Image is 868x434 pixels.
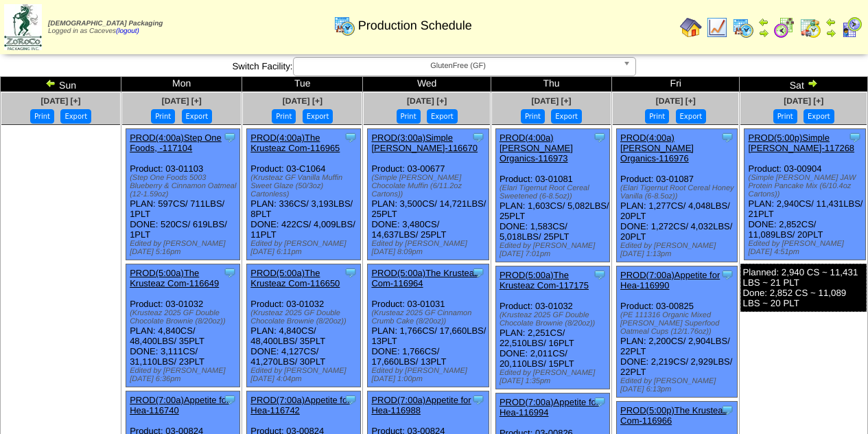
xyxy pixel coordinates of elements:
div: Edited by [PERSON_NAME] [DATE] 4:04pm [250,367,360,383]
div: Product: 03-01087 PLAN: 1,277CS / 4,048LBS / 20PLT DONE: 1,272CS / 4,032LBS / 20PLT [617,129,738,262]
a: PROD(7:00a)Appetite for Hea-116994 [500,397,599,418]
td: Fri [612,77,740,92]
img: Tooltip [344,266,357,279]
div: Product: 03-C1064 PLAN: 336CS / 3,193LBS / 8PLT DONE: 422CS / 4,009LBS / 11PLT [247,129,361,260]
img: Tooltip [471,393,485,407]
div: Product: 03-00904 PLAN: 2,940CS / 11,431LBS / 21PLT DONE: 2,852CS / 11,089LBS / 20PLT [744,129,865,260]
button: Print [272,109,296,124]
div: Product: 03-01081 PLAN: 1,603CS / 5,082LBS / 25PLT DONE: 1,583CS / 5,018LBS / 25PLT [495,129,609,262]
div: (Krusteaz 2025 GF Double Chocolate Brownie (8/20oz)) [500,311,609,328]
div: Product: 03-00825 PLAN: 2,200CS / 2,904LBS / 22PLT DONE: 2,219CS / 2,929LBS / 22PLT [617,266,738,398]
div: Edited by [PERSON_NAME] [DATE] 1:35pm [500,369,609,385]
button: Print [773,109,797,124]
img: Tooltip [471,266,485,279]
a: [DATE] [+] [656,96,696,106]
img: arrowleft.gif [758,16,769,27]
div: Edited by [PERSON_NAME] [DATE] 7:01pm [500,242,609,258]
img: Tooltip [720,130,734,144]
button: Export [303,109,333,124]
div: (Krusteaz 2025 GF Cinnamon Crumb Cake (8/20oz)) [371,309,488,325]
img: home.gif [680,16,702,38]
button: Export [804,109,834,124]
div: Product: 03-01032 PLAN: 4,840CS / 48,400LBS / 35PLT DONE: 3,111CS / 31,110LBS / 23PLT [126,264,240,387]
div: Edited by [PERSON_NAME] [DATE] 1:00pm [371,367,488,383]
a: PROD(4:00a)Step One Foods, -117104 [130,133,222,153]
img: Tooltip [720,268,734,282]
span: [DATE] [+] [162,96,202,106]
a: [DATE] [+] [41,96,81,106]
a: PROD(4:00a)The Krusteaz Com-116965 [250,133,340,153]
div: (Elari Tigernut Root Cereal Sweetened (6-8.5oz)) [500,184,609,201]
img: calendarcustomer.gif [841,16,863,38]
div: Product: 03-01103 PLAN: 597CS / 711LBS / 1PLT DONE: 520CS / 619LBS / 1PLT [126,129,240,260]
a: PROD(7:00a)Appetite for Hea-116988 [371,395,471,415]
td: Mon [121,77,242,92]
img: Tooltip [471,130,485,144]
img: arrowright.gif [758,27,769,38]
td: Sat [740,77,868,92]
button: Print [521,109,545,124]
button: Print [30,109,54,124]
a: PROD(7:00a)Appetite for Hea-116990 [620,270,720,290]
div: Product: 03-00677 PLAN: 3,500CS / 14,721LBS / 25PLT DONE: 3,480CS / 14,637LBS / 25PLT [368,129,489,260]
button: Print [151,109,175,124]
div: (Krusteaz 2025 GF Double Chocolate Brownie (8/20oz)) [250,309,360,325]
div: (Elari Tigernut Root Cereal Honey Vanilla (6-8.5oz)) [620,184,737,201]
button: Export [182,109,213,124]
a: [DATE] [+] [531,96,571,106]
img: arrowright.gif [807,78,818,89]
a: (logout) [116,27,139,35]
td: Thu [491,77,611,92]
div: (Simple [PERSON_NAME] Chocolate Muffin (6/11.2oz Cartons)) [371,174,488,198]
div: Edited by [PERSON_NAME] [DATE] 5:16pm [130,240,239,256]
span: [DATE] [+] [283,96,322,106]
a: PROD(4:00a)[PERSON_NAME] Organics-116976 [620,133,694,163]
div: Edited by [PERSON_NAME] [DATE] 6:11pm [250,240,360,256]
button: Export [427,109,458,124]
button: Print [397,109,421,124]
div: Edited by [PERSON_NAME] [DATE] 4:51pm [748,240,865,256]
a: PROD(5:00a)The Krusteaz Com-116649 [130,268,219,288]
button: Print [645,109,669,124]
a: [DATE] [+] [784,96,823,106]
div: Edited by [PERSON_NAME] [DATE] 8:09pm [371,240,488,256]
img: Tooltip [223,130,237,144]
span: [DEMOGRAPHIC_DATA] Packaging [48,20,163,27]
div: Edited by [PERSON_NAME] [DATE] 6:13pm [620,377,737,393]
img: arrowright.gif [825,27,836,38]
a: PROD(5:00a)The Krusteaz Com-116964 [371,268,478,288]
a: PROD(5:00a)The Krusteaz Com-116650 [250,268,340,288]
img: Tooltip [720,403,734,417]
img: Tooltip [344,130,357,144]
button: Export [60,109,91,124]
a: PROD(5:00p)Simple [PERSON_NAME]-117268 [748,133,854,153]
td: Wed [363,77,491,92]
img: Tooltip [848,130,862,144]
button: Export [676,109,707,124]
div: Planned: 2,940 CS ~ 11,431 LBS ~ 21 PLT Done: 2,852 CS ~ 11,089 LBS ~ 20 PLT [740,264,867,312]
div: Product: 03-01032 PLAN: 4,840CS / 48,400LBS / 35PLT DONE: 4,127CS / 41,270LBS / 30PLT [247,264,361,387]
td: Sun [1,77,121,92]
img: Tooltip [223,266,237,279]
img: Tooltip [593,268,607,282]
div: (Step One Foods 5003 Blueberry & Cinnamon Oatmeal (12-1.59oz) [130,174,239,198]
div: Product: 03-01032 PLAN: 2,251CS / 22,510LBS / 16PLT DONE: 2,011CS / 20,110LBS / 15PLT [495,266,609,389]
img: arrowleft.gif [45,78,56,89]
div: Edited by [PERSON_NAME] [DATE] 1:13pm [620,242,737,258]
img: line_graph.gif [706,16,728,38]
img: Tooltip [223,393,237,407]
img: calendarblend.gif [773,16,795,38]
a: PROD(5:00p)The Krusteaz Com-116966 [620,405,727,426]
img: zoroco-logo-small.webp [4,4,42,50]
img: arrowleft.gif [825,16,836,27]
td: Tue [242,77,363,92]
a: PROD(4:00a)[PERSON_NAME] Organics-116973 [500,133,573,163]
div: (Krusteaz 2025 GF Double Chocolate Brownie (8/20oz)) [130,309,239,325]
div: Product: 03-01031 PLAN: 1,766CS / 17,660LBS / 13PLT DONE: 1,766CS / 17,660LBS / 13PLT [368,264,489,387]
img: Tooltip [593,395,607,409]
a: [DATE] [+] [407,96,447,106]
